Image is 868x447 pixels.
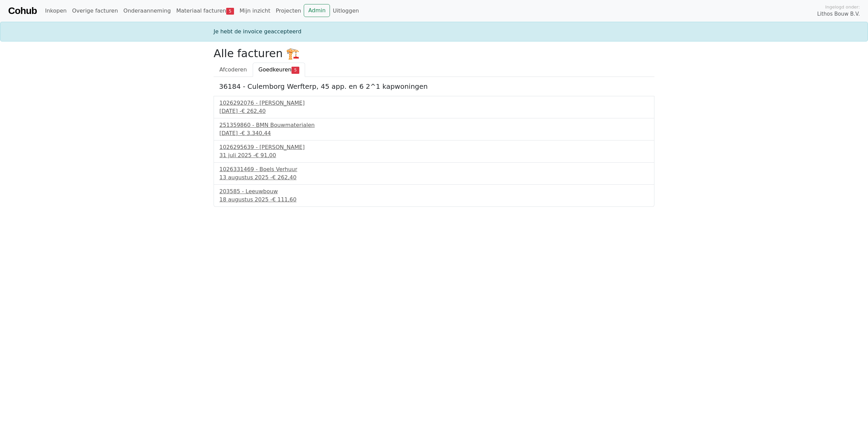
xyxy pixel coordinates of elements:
[817,10,860,18] span: Lithos Bouw B.V.
[219,107,649,115] div: [DATE] -
[253,63,305,77] a: Goedkeuren5
[219,196,649,204] div: 18 augustus 2025 -
[173,4,237,18] a: Materiaal facturen5
[219,99,649,115] a: 1026292076 - [PERSON_NAME][DATE] -€ 262,40
[272,174,296,181] span: € 262,40
[241,130,271,136] span: € 3.340,44
[219,129,649,137] div: [DATE] -
[291,67,299,73] span: 5
[219,143,649,151] div: 1026295639 - [PERSON_NAME]
[219,165,649,182] a: 1026331469 - Boels Verhuur13 augustus 2025 -€ 262,40
[214,47,654,60] h2: Alle facturen 🏗️
[214,63,253,77] a: Afcoderen
[210,28,658,36] div: Je hebt de invoice geaccepteerd
[219,82,649,90] h5: 36184 - Culemborg Werfterp, 45 app. en 6 2^1 kapwoningen
[219,165,649,173] div: 1026331469 - Boels Verhuur
[273,4,304,18] a: Projecten
[42,4,69,18] a: Inkopen
[219,187,649,204] a: 203585 - Leeuwbouw18 augustus 2025 -€ 111,60
[219,121,649,137] a: 251359860 - BMN Bouwmaterialen[DATE] -€ 3.340,44
[219,66,247,73] span: Afcoderen
[255,152,276,159] span: € 91,00
[237,4,273,18] a: Mijn inzicht
[825,4,860,10] span: Ingelogd onder:
[258,66,291,73] span: Goedkeuren
[121,4,173,18] a: Onderaanneming
[330,4,362,18] a: Uitloggen
[219,143,649,160] a: 1026295639 - [PERSON_NAME]31 juli 2025 -€ 91,00
[219,121,649,129] div: 251359860 - BMN Bouwmaterialen
[272,196,296,203] span: € 111,60
[219,173,649,182] div: 13 augustus 2025 -
[219,187,649,196] div: 203585 - Leeuwbouw
[304,4,330,17] a: Admin
[241,108,266,114] span: € 262,40
[219,99,649,107] div: 1026292076 - [PERSON_NAME]
[226,8,234,15] span: 5
[8,3,37,19] a: Cohub
[69,4,121,18] a: Overige facturen
[219,151,649,160] div: 31 juli 2025 -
